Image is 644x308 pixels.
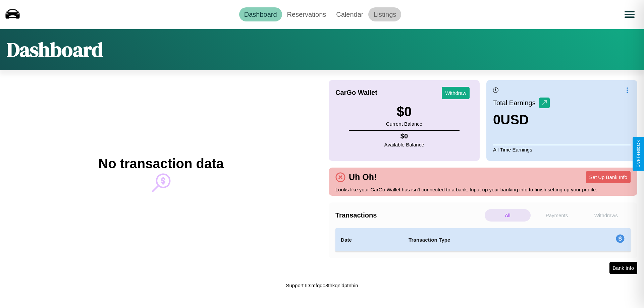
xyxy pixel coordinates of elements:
div: Give Feedback [636,140,641,168]
h2: No transaction data [98,156,223,171]
p: Looks like your CarGo Wallet has isn't connected to a bank. Input up your banking info to finish ... [335,185,631,194]
h4: Date [341,236,398,244]
p: Withdraws [583,209,629,222]
a: Listings [368,7,401,21]
h4: Transactions [335,211,483,219]
a: Dashboard [239,7,282,21]
h4: CarGo Wallet [335,89,377,97]
h4: $ 0 [384,132,424,140]
p: Support ID: mfqqo8thkqnidptnhin [286,281,358,290]
p: Current Balance [386,119,422,128]
p: Total Earnings [493,97,539,109]
button: Open menu [620,5,639,24]
button: Withdraw [442,87,470,99]
a: Reservations [282,7,331,21]
button: Bank Info [609,262,637,274]
h4: Transaction Type [409,236,561,244]
button: Set Up Bank Info [586,171,631,183]
h1: Dashboard [7,36,103,63]
a: Calendar [331,7,368,21]
p: Payments [534,209,580,222]
h4: Uh Oh! [345,172,380,182]
p: All Time Earnings [493,145,631,154]
h3: 0 USD [493,112,550,127]
table: simple table [335,228,631,252]
p: Available Balance [384,140,424,149]
p: All [485,209,531,222]
h3: $ 0 [386,104,422,119]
